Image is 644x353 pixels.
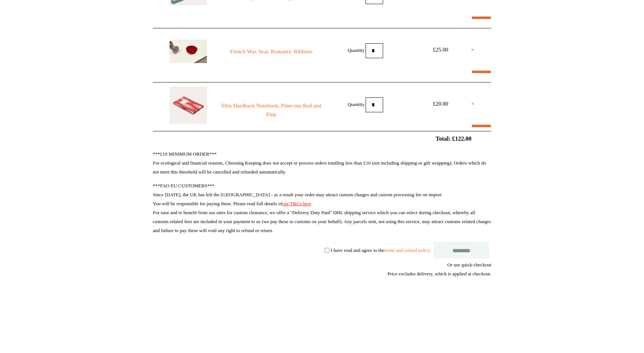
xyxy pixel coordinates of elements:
[221,101,322,119] a: Slim Hardback Notebook, Pinecone Red and Pink
[384,247,430,253] a: terms and refund policy
[153,260,491,278] div: Or use quick-checkout
[435,305,491,325] iframe: PayPal-paypal
[282,201,311,206] a: our T&Cs here
[348,47,365,53] label: Quantity
[471,99,474,108] a: ×
[170,87,207,124] img: Slim Hardback Notebook, Pinecone Red and Pink
[221,47,322,56] a: French Wax Seal, Romantic Ribbons
[348,101,365,107] label: Quantity
[424,45,457,54] div: £25.00
[331,247,430,253] label: I have read and agree to the
[424,99,457,108] div: £20.00
[153,150,491,176] p: ***£10 MINIMUM ORDER*** For ecological and financial reasons, Choosing Keeping does not accept or...
[136,135,508,142] h2: Total: £122.00
[153,181,491,235] p: ***FAO EU CUSTOMERS*** Since [DATE], the UK has left the [GEOGRAPHIC_DATA] - as a result your ord...
[170,40,207,63] img: French Wax Seal, Romantic Ribbons
[153,269,491,278] div: Price excludes delivery, which is applied at checkout.
[471,45,474,54] a: ×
